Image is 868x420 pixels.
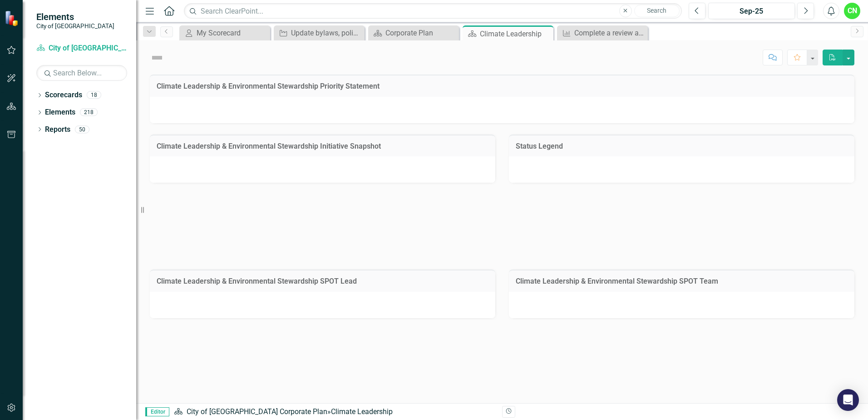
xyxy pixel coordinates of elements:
[480,28,551,40] div: Climate Leadership
[574,27,646,39] div: Complete a review and update of bylaws and policies to align with the Urban Forest Management Str...
[187,407,327,416] a: City of [GEOGRAPHIC_DATA] Corporate Plan
[157,277,488,285] h3: Climate Leadership & Environmental Stewardship SPOT Lead
[5,10,20,26] img: ClearPoint Strategy
[844,3,860,19] button: CN
[184,3,682,19] input: Search ClearPoint...
[87,91,101,99] div: 18
[837,389,859,411] div: Open Intercom Messenger
[331,407,393,416] div: Climate Leadership
[80,109,98,116] div: 218
[291,27,362,39] div: Update bylaws, policies and the OCP to reflect the direction of the Urban Forest Management Strat...
[145,407,169,416] span: Editor
[36,22,114,30] small: City of [GEOGRAPHIC_DATA]
[647,7,666,14] span: Search
[45,90,82,100] a: Scorecards
[157,82,848,90] h3: Climate Leadership & Environmental Stewardship Priority Statement
[157,142,488,150] h3: Climate Leadership & Environmental Stewardship Initiative Snapshot
[150,50,164,65] img: Not Defined
[559,27,646,39] a: Complete a review and update of bylaws and policies to align with the Urban Forest Management Str...
[516,277,848,285] h3: Climate Leadership & Environmental Stewardship SPOT Team
[385,27,457,39] div: Corporate Plan
[516,142,848,150] h3: Status Legend
[370,27,457,39] a: Corporate Plan
[197,27,268,39] div: My Scorecard
[182,27,268,39] a: My Scorecard
[174,407,495,417] div: »
[45,125,70,135] a: Reports
[45,107,75,118] a: Elements
[711,6,792,17] div: Sep-25
[36,11,114,22] span: Elements
[634,5,680,17] button: Search
[36,65,127,81] input: Search Below...
[75,125,89,133] div: 50
[708,3,795,19] button: Sep-25
[276,27,362,39] a: Update bylaws, policies and the OCP to reflect the direction of the Urban Forest Management Strat...
[36,43,127,54] a: City of [GEOGRAPHIC_DATA] Corporate Plan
